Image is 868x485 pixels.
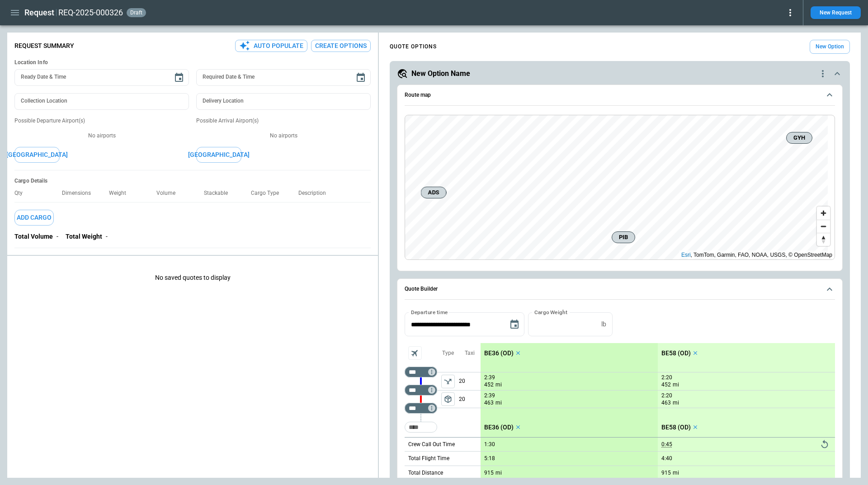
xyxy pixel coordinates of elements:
p: BE36 (OD) [484,349,514,357]
p: 2:20 [661,392,672,399]
span: package_2 [443,395,453,404]
p: lb [601,320,606,328]
button: New Option Namequote-option-actions [397,68,843,79]
p: 463 [661,399,671,407]
p: 452 [484,381,494,389]
button: Choose date [170,69,188,87]
p: Possible Arrival Airport(s) [196,117,371,125]
p: 0:45 [661,441,672,448]
p: Type [442,349,454,357]
h2: REQ-2025-000326 [58,7,123,18]
p: 2:39 [484,392,495,399]
button: Add Cargo [14,210,54,226]
button: Reset [818,438,831,451]
p: BE36 (OD) [484,424,514,431]
button: Zoom in [817,207,830,220]
div: , TomTom, Garmin, FAO, NOAA, USGS, © OpenStreetMap [681,250,832,259]
button: left aligned [441,392,455,406]
div: Not found [405,367,437,377]
p: mi [673,469,679,477]
h6: Cargo Details [14,178,371,184]
p: mi [495,469,502,477]
p: Dimensions [62,190,98,197]
button: New Request [811,6,861,19]
button: Auto Populate [235,40,307,52]
p: mi [495,381,502,389]
span: draft [128,9,144,16]
p: mi [673,381,679,389]
div: Too short [405,385,437,396]
a: Esri [681,252,691,258]
span: Aircraft selection [408,346,422,360]
h6: Location Info [14,59,371,66]
p: Cargo Type [251,190,286,197]
label: Departure time [411,308,448,316]
p: 452 [661,381,671,389]
div: Too short [405,422,437,433]
p: No airports [14,132,189,140]
h6: Quote Builder [405,286,438,292]
h1: Request [24,7,54,18]
p: - [57,233,58,240]
span: PIB [616,233,631,242]
button: [GEOGRAPHIC_DATA] [14,147,60,163]
p: Qty [14,190,30,197]
button: Create Options [311,40,371,52]
p: 5:18 [484,455,495,462]
button: Route map [405,85,835,106]
p: 463 [484,399,494,407]
span: Type of sector [441,375,455,388]
p: - [106,233,108,240]
canvas: Map [405,115,828,260]
h5: New Option Name [411,69,470,79]
p: 4:40 [661,455,672,462]
p: Total Flight Time [408,455,449,462]
p: Taxi [465,349,475,357]
span: ADS [425,188,443,197]
h6: Route map [405,92,431,98]
button: [GEOGRAPHIC_DATA] [196,147,241,163]
button: Zoom out [817,220,830,233]
p: BE58 (OD) [661,349,691,357]
h4: QUOTE OPTIONS [390,45,437,49]
p: 915 [484,470,494,476]
p: Total Weight [66,233,102,240]
p: 20 [459,372,481,390]
div: Route map [405,115,835,260]
div: Too short [405,403,437,414]
p: mi [495,399,502,407]
p: Stackable [204,190,235,197]
p: Crew Call Out Time [408,441,455,448]
p: Total Volume [14,233,53,240]
button: Quote Builder [405,279,835,300]
button: New Option [810,40,850,54]
div: quote-option-actions [817,68,828,79]
p: No saved quotes to display [7,259,378,296]
span: GYH [790,133,808,142]
button: Choose date, selected date is Oct 16, 2025 [505,315,524,334]
button: left aligned [441,375,455,388]
p: 2:39 [484,374,495,381]
p: 1:30 [484,441,495,448]
p: Volume [156,190,183,197]
p: Description [298,190,333,197]
p: 20 [459,391,481,408]
button: Choose date [352,69,370,87]
p: BE58 (OD) [661,424,691,431]
p: Weight [109,190,133,197]
p: 2:20 [661,374,672,381]
p: Possible Departure Airport(s) [14,117,189,125]
button: Reset bearing to north [817,233,830,246]
p: 915 [661,470,671,476]
p: No airports [196,132,371,140]
p: Request Summary [14,42,74,50]
span: Type of sector [441,392,455,406]
p: mi [673,399,679,407]
p: Total Distance [408,469,443,477]
label: Cargo Weight [534,308,567,316]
